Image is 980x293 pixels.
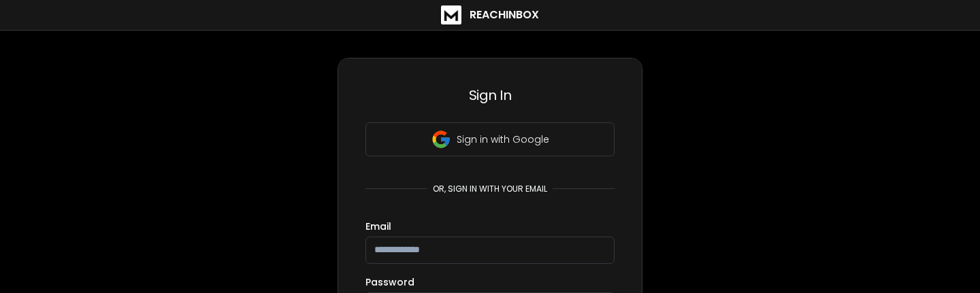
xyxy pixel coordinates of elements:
[427,184,553,194] p: or, sign in with your email
[365,122,615,156] button: Sign in with Google
[457,133,549,146] p: Sign in with Google
[441,5,461,24] img: logo
[365,86,615,105] h3: Sign In
[365,222,391,231] label: Email
[470,7,539,23] h1: ReachInbox
[441,5,539,24] a: ReachInbox
[365,277,414,287] label: Password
